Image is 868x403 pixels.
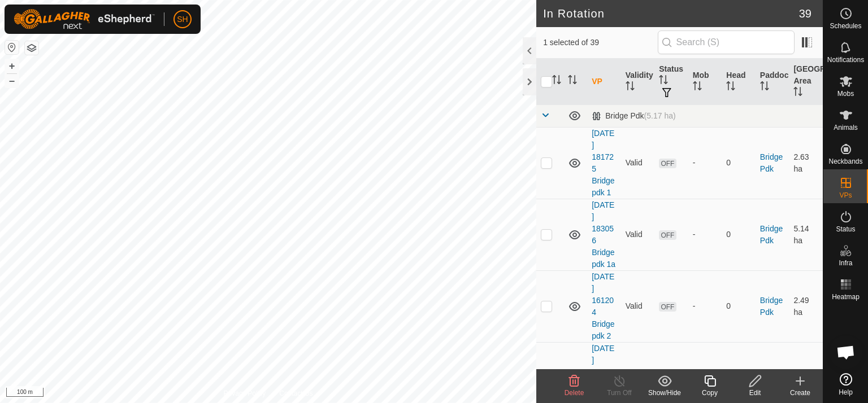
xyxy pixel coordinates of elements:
a: [DATE] 183056 Bridge pdk 1a [592,200,615,269]
span: (5.17 ha) [644,111,676,120]
p-sorticon: Activate to sort [726,83,735,92]
span: Infra [839,260,852,266]
span: OFF [659,159,676,168]
td: 0 [722,127,756,199]
div: Show/Hide [642,388,687,398]
div: - [693,229,718,240]
span: Schedules [830,23,861,29]
input: Search (S) [658,30,795,54]
th: [GEOGRAPHIC_DATA] Area [789,59,823,105]
div: Create [778,388,823,398]
span: Neckbands [828,158,862,165]
span: Delete [565,389,584,397]
button: Map Layers [25,41,38,55]
span: Mobs [837,90,854,97]
td: 0 [722,270,756,342]
button: Reset Map [5,41,19,54]
p-sorticon: Activate to sort [659,77,668,86]
button: – [5,74,19,87]
td: Valid [621,127,655,199]
span: Notifications [827,56,864,63]
a: Privacy Policy [224,388,266,398]
th: VP [587,59,621,105]
div: Copy [687,388,732,398]
span: SH [177,14,188,25]
button: + [5,59,19,73]
span: OFF [659,302,676,312]
h2: In Rotation [543,7,799,20]
span: Status [836,226,855,233]
a: Bridge Pdk [760,296,783,317]
a: [DATE] 161204 Bridge pdk 2 [592,272,614,340]
span: Animals [834,124,858,131]
th: Status [654,59,688,105]
span: 1 selected of 39 [543,37,657,49]
div: - [693,300,718,312]
td: Valid [621,270,655,342]
div: - [693,157,718,169]
span: Help [839,389,853,396]
span: 39 [799,5,811,22]
span: Heatmap [832,294,860,300]
p-sorticon: Activate to sort [760,83,769,92]
span: VPs [839,192,852,199]
div: Bridge Pdk [592,111,676,121]
td: 0 [722,199,756,270]
th: Mob [688,59,722,105]
td: 2.63 ha [789,127,823,199]
a: Help [823,369,868,400]
span: OFF [659,230,676,240]
p-sorticon: Activate to sort [552,77,561,86]
img: Gallagher Logo [14,9,155,29]
td: 5.14 ha [789,199,823,270]
th: Validity [621,59,655,105]
td: Valid [621,199,655,270]
p-sorticon: Activate to sort [626,83,635,92]
a: Contact Us [279,388,313,398]
div: Edit [732,388,778,398]
div: Open chat [829,335,863,369]
th: Head [722,59,756,105]
th: Paddock [756,59,789,105]
p-sorticon: Activate to sort [568,77,577,86]
a: Bridge Pdk [760,152,783,173]
a: Bridge Pdk [760,224,783,245]
p-sorticon: Activate to sort [793,89,802,98]
div: Turn Off [597,388,642,398]
td: 2.49 ha [789,270,823,342]
p-sorticon: Activate to sort [693,83,702,92]
a: [DATE] 181725 Bridge pdk 1 [592,129,614,197]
